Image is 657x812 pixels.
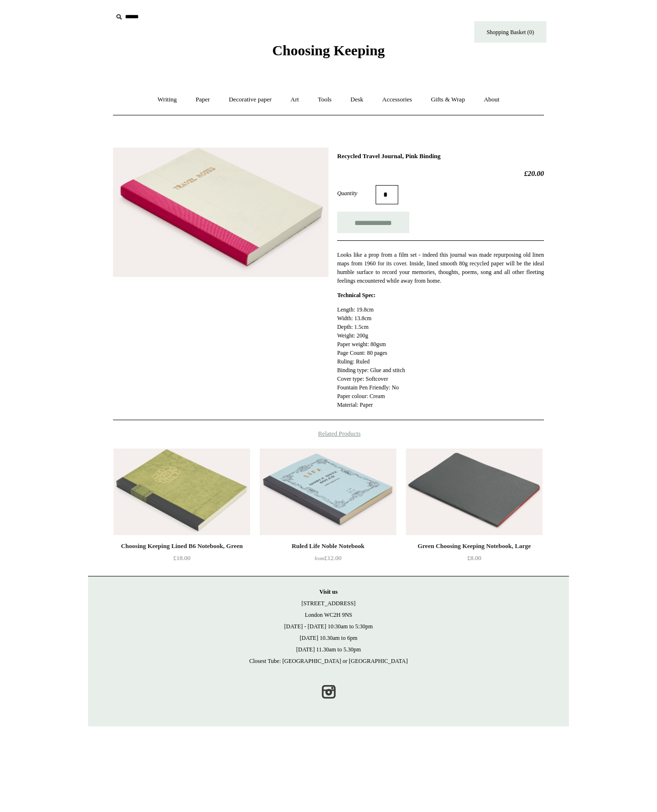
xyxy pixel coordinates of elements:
p: Looks like a prop from a film set - indeed this journal was made repurposing old linen maps from ... [337,250,544,285]
img: Ruled Life Noble Notebook [260,449,396,535]
a: Ruled Life Noble Notebook Ruled Life Noble Notebook [260,449,396,535]
a: Ruled Life Noble Notebook from£12.00 [260,540,396,580]
a: Gifts & Wrap [422,87,474,112]
a: About [475,87,508,112]
strong: Technical Spec: [337,292,376,299]
img: Recycled Travel Journal, Pink Binding [113,148,328,277]
a: Accessories [374,87,421,112]
span: £8.00 [467,554,481,562]
img: Green Choosing Keeping Notebook, Large [406,449,543,535]
a: Paper [187,87,219,112]
p: [STREET_ADDRESS] London WC2H 9NS [DATE] - [DATE] 10:30am to 5:30pm [DATE] 10.30am to 6pm [DATE] 1... [98,586,559,667]
span: £18.00 [173,554,190,562]
div: Green Choosing Keeping Notebook, Large [408,540,540,552]
a: Choosing Keeping Lined B6 Notebook, Green Choosing Keeping Lined B6 Notebook, Green [114,449,250,535]
span: £12.00 [315,554,341,562]
p: Length: 19.8cm Width: 13.8cm Depth: 1.5cm Weight: 200g Paper weight: 80gsm Page Count: 80 pages R... [337,305,544,409]
a: Choosing Keeping [272,50,385,57]
h1: Recycled Travel Journal, Pink Binding [337,152,544,160]
a: Shopping Basket (0) [474,21,546,43]
span: from [315,556,324,561]
a: Desk [342,87,372,112]
a: Green Choosing Keeping Notebook, Large Green Choosing Keeping Notebook, Large [406,449,543,535]
h4: Related Products [88,430,569,437]
strong: Visit us [319,588,338,595]
div: Choosing Keeping Lined B6 Notebook, Green [116,540,248,552]
a: Choosing Keeping Lined B6 Notebook, Green £18.00 [114,540,250,580]
img: Choosing Keeping Lined B6 Notebook, Green [114,449,250,535]
a: Green Choosing Keeping Notebook, Large £8.00 [406,540,543,580]
label: Quantity [337,189,376,198]
h2: £20.00 [337,169,544,178]
a: Writing [149,87,186,112]
span: Choosing Keeping [272,42,385,58]
a: Decorative paper [220,87,280,112]
a: Art [282,87,307,112]
div: Ruled Life Noble Notebook [262,540,394,552]
a: Instagram [318,681,339,702]
a: Tools [309,87,341,112]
